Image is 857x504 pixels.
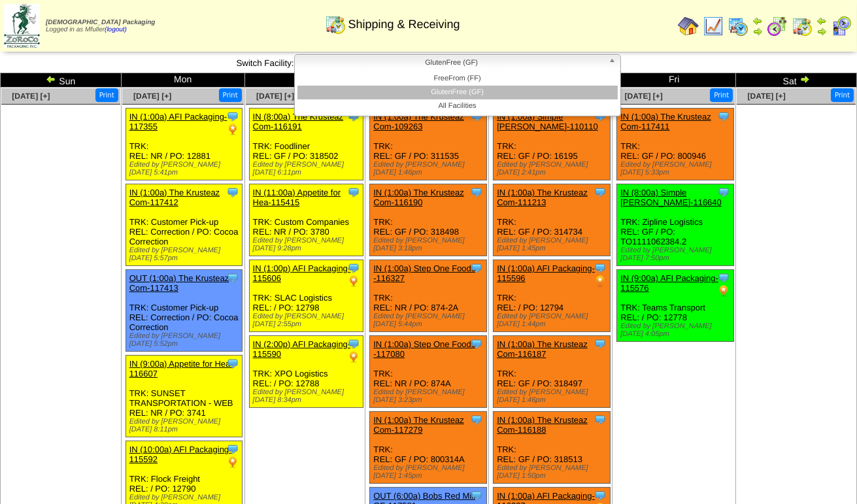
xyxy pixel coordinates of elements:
[594,413,607,426] img: Tooltip
[249,336,363,408] div: TRK: XPO Logistics REL: / PO: 12788
[370,260,487,332] div: TRK: REL: NR / PO: 874-2A
[226,110,239,123] img: Tooltip
[703,16,724,37] img: line_graph.gif
[816,16,827,26] img: arrowleft.gif
[253,161,363,176] div: Edited by [PERSON_NAME] [DATE] 6:11pm
[348,18,460,31] span: Shipping & Receiving
[678,16,699,37] img: home.gif
[126,356,243,437] div: TRK: SUNSET TRANSPORTATION - WEB REL: NR / PO: 3741
[494,412,611,484] div: TRK: REL: GF / PO: 318513
[129,332,243,348] div: Edited by [PERSON_NAME] [DATE] 5:52pm
[4,4,40,48] img: zoroco-logo-small.webp
[494,260,611,332] div: TRK: REL: / PO: 12794
[1,73,122,88] td: Sun
[497,161,610,176] div: Edited by [PERSON_NAME] [DATE] 2:41pm
[129,161,243,176] div: Edited by [PERSON_NAME] [DATE] 5:41pm
[126,184,243,266] div: TRK: Customer Pick-up REL: Correction / PO: Cocoa Correction
[370,336,487,408] div: TRK: REL: NR / PO: 874A
[129,188,220,207] a: IN (1:00a) The Krusteaz Com-117412
[12,92,50,101] a: [DATE] [+]
[470,337,483,350] img: Tooltip
[373,188,464,207] a: IN (1:00a) The Krusteaz Com-116190
[470,261,483,275] img: Tooltip
[46,19,155,26] span: [DEMOGRAPHIC_DATA] Packaging
[497,263,595,283] a: IN (1:00a) AFI Packaging-115596
[620,273,718,293] a: IN (9:00a) AFI Packaging-115576
[370,109,487,180] div: TRK: REL: GF / PO: 311535
[249,260,363,332] div: TRK: SLAC Logistics REL: / PO: 12798
[620,188,722,207] a: IN (8:00a) Simple [PERSON_NAME]-116640
[373,339,478,359] a: IN (1:00a) Step One Foods, -117080
[373,464,486,480] div: Edited by [PERSON_NAME] [DATE] 1:45pm
[620,112,711,131] a: IN (1:00a) The Krusteaz Com-117411
[253,112,344,131] a: IN (8:00a) The Krusteaz Com-116191
[470,186,483,199] img: Tooltip
[736,73,857,88] td: Sat
[752,16,763,26] img: arrowleft.gif
[748,92,786,101] a: [DATE] [+]
[752,26,763,37] img: arrowright.gif
[717,110,730,123] img: Tooltip
[799,74,810,84] img: arrowright.gif
[95,88,118,102] button: Print
[373,161,486,176] div: Edited by [PERSON_NAME] [DATE] 1:46pm
[617,184,734,266] div: TRK: Zipline Logistics REL: GF / PO: TO1111062384.2
[792,16,813,37] img: calendarinout.gif
[373,237,486,252] div: Edited by [PERSON_NAME] [DATE] 3:18pm
[728,16,748,37] img: calendarprod.gif
[620,246,733,262] div: Edited by [PERSON_NAME] [DATE] 7:50pm
[300,55,603,71] span: GlutenFree (GF)
[717,271,730,284] img: Tooltip
[816,26,827,37] img: arrowright.gif
[494,109,611,180] div: TRK: REL: GF / PO: 16195
[219,88,242,102] button: Print
[594,261,607,275] img: Tooltip
[710,88,733,102] button: Print
[831,88,854,102] button: Print
[256,92,294,101] span: [DATE] [+]
[767,16,788,37] img: calendarblend.gif
[373,112,464,131] a: IN (1:00a) The Krusteaz Com-109263
[253,237,363,252] div: Edited by [PERSON_NAME] [DATE] 9:28pm
[625,92,663,101] a: [DATE] [+]
[226,123,239,136] img: PO
[594,489,607,502] img: Tooltip
[46,19,155,33] span: Logged in as Mfuller
[594,275,607,288] img: PO
[497,237,610,252] div: Edited by [PERSON_NAME] [DATE] 1:45pm
[133,92,171,101] a: [DATE] [+]
[497,112,598,131] a: IN (1:00a) Simple [PERSON_NAME]-110110
[494,184,611,256] div: TRK: REL: GF / PO: 314734
[497,339,588,359] a: IN (1:00a) The Krusteaz Com-116187
[297,86,618,99] li: GlutenFree (GF)
[226,271,239,284] img: Tooltip
[497,415,588,435] a: IN (1:00a) The Krusteaz Com-116188
[831,16,852,37] img: calendarcustomer.gif
[226,443,239,456] img: Tooltip
[617,109,734,180] div: TRK: REL: GF / PO: 800946
[129,359,233,378] a: IN (9:00a) Appetite for Hea-116607
[497,464,610,480] div: Edited by [PERSON_NAME] [DATE] 1:50pm
[373,388,486,404] div: Edited by [PERSON_NAME] [DATE] 3:23pm
[370,184,487,256] div: TRK: REL: GF / PO: 318498
[297,99,618,113] li: All Facilities
[494,336,611,408] div: TRK: REL: GF / PO: 318497
[594,186,607,199] img: Tooltip
[497,388,610,404] div: Edited by [PERSON_NAME] [DATE] 1:46pm
[253,312,363,328] div: Edited by [PERSON_NAME] [DATE] 2:55pm
[226,357,239,370] img: Tooltip
[347,337,360,350] img: Tooltip
[249,184,363,256] div: TRK: Custom Companies REL: NR / PO: 3780
[297,72,618,86] li: FreeFrom (FF)
[226,186,239,199] img: Tooltip
[620,322,733,338] div: Edited by [PERSON_NAME] [DATE] 4:05pm
[249,109,363,180] div: TRK: Foodliner REL: GF / PO: 318502
[253,263,351,283] a: IN (1:00p) AFI Packaging-115606
[253,188,341,207] a: IN (11:00a) Appetite for Hea-115415
[497,188,588,207] a: IN (1:00a) The Krusteaz Com-111213
[470,489,483,502] img: Tooltip
[470,413,483,426] img: Tooltip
